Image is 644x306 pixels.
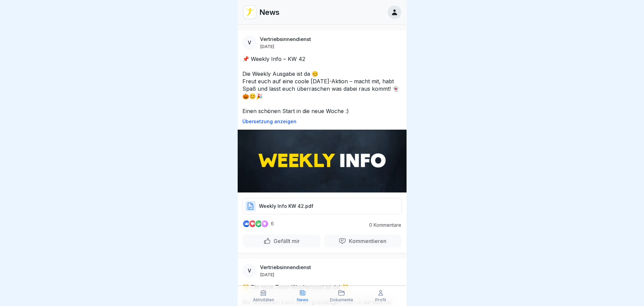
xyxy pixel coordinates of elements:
img: Post Image [238,130,407,193]
p: 0 Kommentare [364,222,401,228]
p: News [259,8,280,17]
p: Gefällt mir [271,238,300,244]
p: [DATE] [260,44,274,49]
div: V [242,264,257,278]
p: Kommentieren [346,238,386,244]
p: Übersetzung anzeigen [242,119,402,124]
p: Vertriebsinnendienst [260,264,311,270]
img: vd4jgc378hxa8p7qw0fvrl7x.png [243,6,256,19]
p: [DATE] [260,272,274,277]
p: Aktivitäten [253,298,274,302]
p: Dokumente [330,298,353,302]
p: News [297,298,308,302]
div: V [242,36,257,50]
p: 📌 Weekly Info – KW 42 Die Weekly Ausgabe ist da 😊 Freut euch auf eine coole [DATE]-Aktion – macht... [242,55,402,115]
p: 6 [271,221,274,226]
p: Profil [375,298,386,302]
p: Weekly Info KW 42.pdf [259,203,313,210]
p: Vertriebsinnendienst [260,36,311,42]
a: Weekly Info KW 42.pdf [242,206,402,213]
